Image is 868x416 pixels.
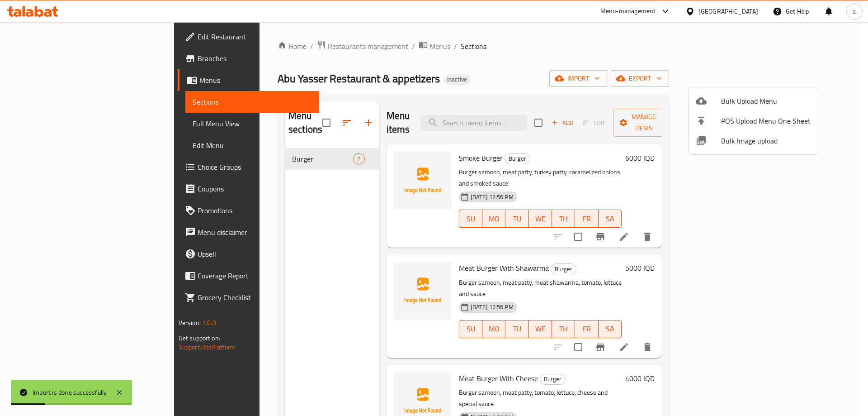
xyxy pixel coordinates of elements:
[33,387,107,397] div: Import is done successfully
[721,135,811,146] span: Bulk Image upload
[689,91,818,111] li: Upload bulk menu
[689,111,818,131] li: POS Upload Menu One Sheet
[721,96,811,106] span: Bulk Upload Menu
[721,115,811,126] span: POS Upload Menu One Sheet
